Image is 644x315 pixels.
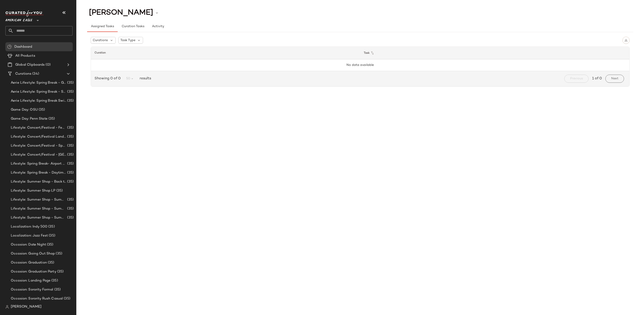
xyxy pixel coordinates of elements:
span: Lifestyle: Concert/Festival Landing Page [11,134,66,139]
span: (35) [55,251,62,256]
span: (35) [66,98,74,103]
span: Localization: Jazz Fest [11,233,48,238]
span: Aerie Lifestyle: Spring Break - Sporty [11,89,66,94]
span: (35) [66,134,74,139]
th: Task [360,47,629,59]
span: Lifestyle: Summer Shop LP [11,188,55,193]
span: (35) [56,269,64,274]
span: (35) [66,215,74,220]
span: (35) [51,278,58,283]
span: Occasion: Date Night [11,242,46,247]
span: Lifestyle: Summer Shop - Summer Abroad [11,197,66,202]
span: (35) [47,260,54,265]
span: Occasion: Sorority Rush Casual [11,296,63,301]
span: Occasion: Graduation Party [11,269,56,274]
span: (35) [66,143,74,148]
span: (35) [63,296,70,301]
span: Lifestyle: Summer Shop - Summer Study Sessions [11,215,66,220]
span: Occasion: Landing Page [11,278,51,283]
span: Game Day: OSU [11,107,38,112]
img: svg%3e [7,45,12,49]
span: Dashboard [14,44,32,49]
span: (35) [47,224,55,229]
span: Lifestyle: Summer Shop - Summer Internship [11,206,66,211]
span: Curations [15,71,31,76]
span: (35) [38,107,45,112]
span: (35) [66,152,74,157]
span: Curations [93,38,108,43]
span: (35) [46,242,53,247]
span: Lifestyle: Concert/Festival - Femme [11,125,66,130]
span: Curation Tasks [121,25,144,28]
img: svg%3e [624,39,628,42]
span: Lifestyle: Spring Break- Airport Style [11,161,66,166]
span: (35) [48,233,55,238]
span: Game Day: Penn State [11,116,48,121]
span: Activity [152,25,164,28]
span: 1 of 0 [592,76,602,81]
span: Aerie Lifestyle: Spring Break Swimsuits Landing Page [11,98,66,103]
span: [PERSON_NAME] [11,304,42,310]
span: Global Clipboards [15,62,45,67]
td: No data available [91,59,629,71]
span: (35) [53,287,61,292]
img: cfy_white_logo.C9jOOHJF.svg [5,10,44,17]
span: (35) [48,116,55,121]
span: results [138,76,151,81]
span: (35) [66,197,74,202]
span: (35) [66,80,74,85]
span: (35) [66,179,74,184]
span: Aerie Lifestyle: Spring Break - Girly/Femme [11,80,66,85]
span: All Products [15,53,35,58]
span: Lifestyle: Spring Break - Daytime Casual [11,170,66,175]
span: (35) [66,125,74,130]
span: (0) [45,62,50,67]
span: (34) [31,71,39,76]
span: (35) [66,161,74,166]
span: (35) [66,89,74,94]
th: Curation [91,47,360,59]
span: [PERSON_NAME] [89,9,153,17]
span: Occasion: Graduation [11,260,47,265]
span: Occasion: Sorority Formal [11,287,53,292]
span: Lifestyle: Concert/Festival - [GEOGRAPHIC_DATA] [11,152,66,157]
span: Localization: Indy 500 [11,224,47,229]
span: American Eagle [5,15,32,23]
span: Lifestyle: Concert/Festival - Sporty [11,143,66,148]
span: Lifestyle: Summer Shop - Back to School Essentials [11,179,66,184]
span: (35) [66,206,74,211]
span: Assigned Tasks [91,25,114,28]
img: svg%3e [5,305,9,309]
span: Occasion: Going Out Shop [11,251,55,256]
span: (35) [66,170,74,175]
button: Next [605,75,624,83]
span: Task Type [120,38,135,43]
span: Next [611,77,618,80]
span: Showing 0 of 0 [95,76,122,81]
span: (35) [55,188,63,193]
